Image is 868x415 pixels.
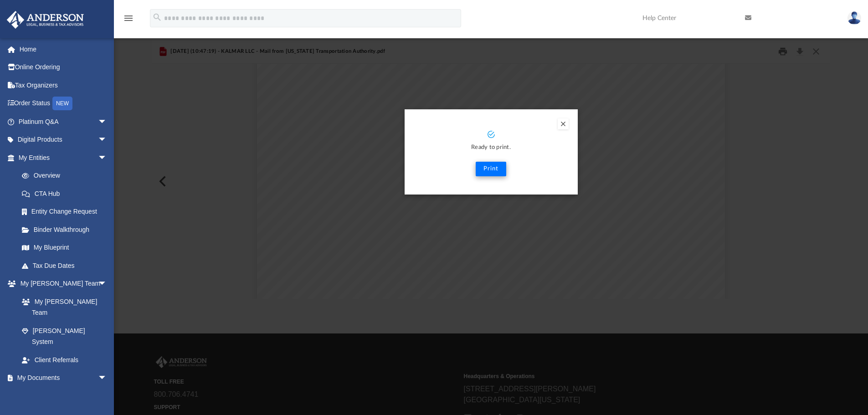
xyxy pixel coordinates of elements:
[152,40,831,299] div: Preview
[13,351,116,369] a: Client Referrals
[13,239,116,257] a: My Blueprint
[6,113,121,131] a: Platinum Q&Aarrow_drop_down
[414,143,569,153] p: Ready to print.
[52,97,72,110] div: NEW
[13,203,121,221] a: Entity Change Request
[6,275,116,293] a: My [PERSON_NAME] Teamarrow_drop_down
[123,17,134,24] a: menu
[13,184,121,203] a: CTA Hub
[13,256,121,275] a: Tax Due Dates
[6,131,121,149] a: Digital Productsarrow_drop_down
[6,369,116,387] a: My Documentsarrow_drop_down
[98,113,116,131] span: arrow_drop_down
[13,292,112,322] a: My [PERSON_NAME] Team
[152,12,162,22] i: search
[6,58,121,77] a: Online Ordering
[98,131,116,149] span: arrow_drop_down
[6,40,121,58] a: Home
[98,149,116,167] span: arrow_drop_down
[6,94,121,113] a: Order StatusNEW
[123,13,134,24] i: menu
[476,162,506,176] button: Print
[13,322,116,351] a: [PERSON_NAME] System
[98,275,116,293] span: arrow_drop_down
[6,149,121,167] a: My Entitiesarrow_drop_down
[13,167,121,185] a: Overview
[847,11,861,25] img: User Pic
[13,220,121,239] a: Binder Walkthrough
[6,76,121,94] a: Tax Organizers
[98,369,116,388] span: arrow_drop_down
[4,11,87,29] img: Anderson Advisors Platinum Portal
